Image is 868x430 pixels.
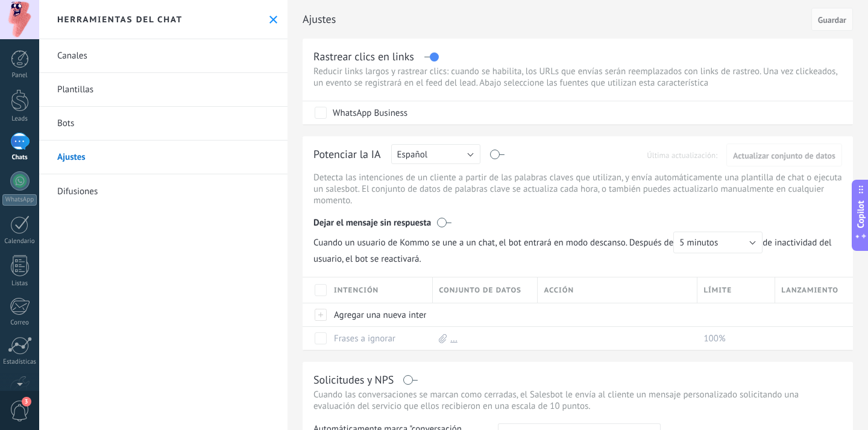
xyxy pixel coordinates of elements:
a: Bots [39,107,288,141]
div: WhatsApp [2,194,37,206]
span: Copilot [855,200,867,228]
div: Leads [2,115,37,123]
div: Dejar el mensaje sin respuesta [313,209,842,232]
p: Cuando las conversaciones se marcan como cerradas, el Salesbot le envía al cliente un mensaje per... [313,389,842,412]
a: Ajustes [39,141,288,174]
span: 3 [22,397,31,406]
div: Listas [2,280,37,288]
button: Guardar [811,8,853,31]
p: Reducir links largos y rastrear clics: cuando se habilita, los URLs que envías serán reemplazados... [313,66,842,89]
div: Rastrear clics en links [313,49,414,63]
p: Detecta las intenciones de un cliente a partir de las palabras claves que utilizan, y envía autom... [313,172,842,206]
span: Intención [334,285,379,296]
a: Frases a ignorar [334,333,395,344]
div: Calendario [2,238,37,245]
div: 100% [697,327,769,350]
div: Correo [2,319,37,327]
div: Ajustes [775,303,841,326]
a: Difusiones [39,174,288,208]
h2: Ajustes [303,7,807,31]
span: Español [397,149,428,160]
span: 5 minutos [679,237,718,248]
span: Límite [703,285,732,296]
span: Conjunto de datos [439,285,521,296]
span: Acción [544,285,574,296]
div: Solicitudes y NPS [313,373,394,387]
button: Español [391,144,480,164]
span: Guardar [818,16,846,24]
button: 5 minutos [673,232,763,253]
div: Agregar una nueva intención [328,303,427,326]
span: Cuando un usuario de Kommo se une a un chat, el bot entrará en modo descanso. Después de [313,232,763,253]
span: de inactividad del usuario, el bot se reactivará. [313,232,842,265]
div: Chats [2,154,37,162]
span: Lanzamiento [781,285,838,296]
div: Potenciar la IA [313,147,381,166]
a: Plantillas [39,73,288,107]
a: Canales [39,39,288,73]
a: ... [450,333,458,344]
div: Ajustes [433,303,532,326]
div: WhatsApp Business [333,107,407,119]
div: Estadísticas [2,358,37,366]
h2: Herramientas del chat [57,14,183,25]
div: Ajustes [697,303,769,326]
div: Panel [2,72,37,80]
span: 100% [703,333,725,344]
div: Ajustes [538,303,691,326]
